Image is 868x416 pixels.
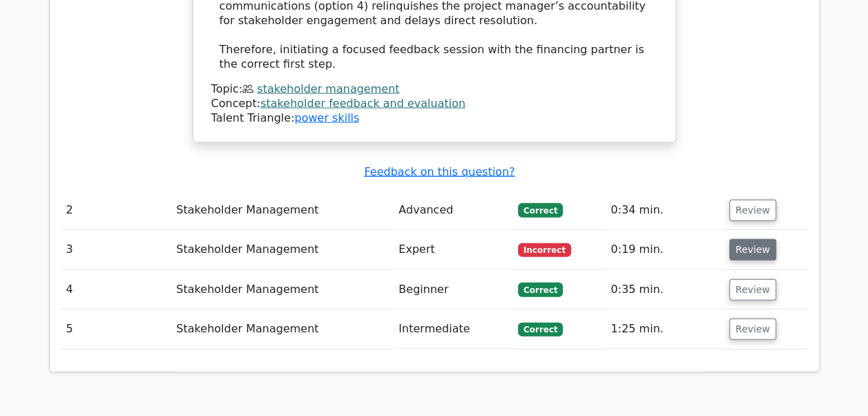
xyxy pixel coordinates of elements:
td: Stakeholder Management [171,270,393,310]
td: Advanced [393,191,512,230]
div: Topic: [211,82,657,97]
td: 0:34 min. [605,191,723,230]
a: stakeholder management [257,82,399,95]
div: Concept: [211,97,657,111]
span: Correct [518,283,563,296]
button: Review [729,319,776,340]
td: 3 [61,230,171,270]
td: Stakeholder Management [171,310,393,349]
td: 1:25 min. [605,310,723,349]
td: Intermediate [393,310,512,349]
span: Correct [518,203,563,217]
button: Review [729,200,776,221]
a: power skills [294,111,359,124]
a: Feedback on this question? [364,165,514,178]
td: Beginner [393,270,512,310]
button: Review [729,279,776,301]
td: Stakeholder Management [171,230,393,270]
td: Expert [393,230,512,270]
td: Stakeholder Management [171,191,393,230]
td: 4 [61,270,171,310]
td: 0:35 min. [605,270,723,310]
a: stakeholder feedback and evaluation [260,97,465,110]
td: 2 [61,191,171,230]
button: Review [729,239,776,261]
div: Talent Triangle: [211,82,657,125]
span: Incorrect [518,243,571,257]
span: Correct [518,323,563,337]
td: 0:19 min. [605,230,723,270]
td: 5 [61,310,171,349]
